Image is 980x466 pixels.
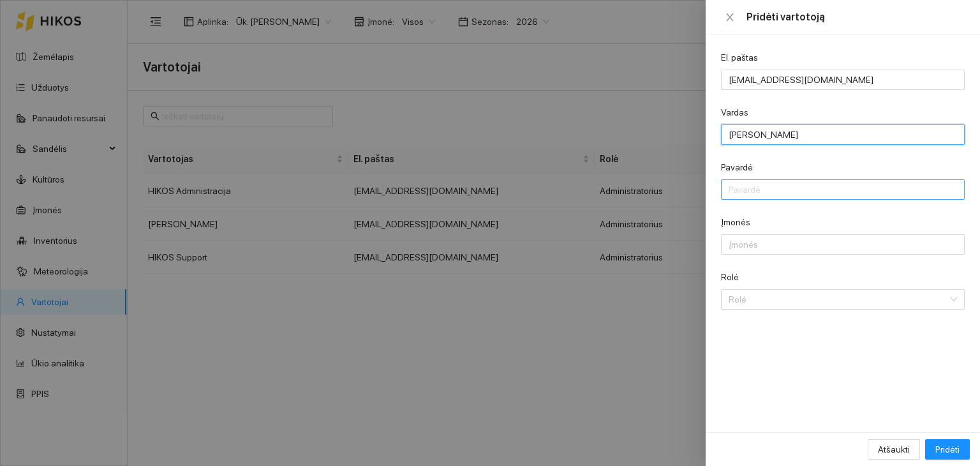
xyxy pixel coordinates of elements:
[721,106,748,119] label: Vardas
[721,161,753,174] label: Pavardė
[721,11,739,24] button: Close
[868,439,920,460] button: Atšaukti
[721,124,965,145] input: Vardas
[721,70,965,90] input: El. paštas
[721,271,739,284] label: Rolė
[725,12,735,22] span: close
[721,51,758,64] label: El. paštas
[878,442,910,456] span: Atšaukti
[746,10,965,24] div: Pridėti vartotoją
[935,442,960,456] span: Pridėti
[925,439,970,460] button: Pridėti
[721,179,965,200] input: Pavardė
[721,216,750,229] label: Įmonės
